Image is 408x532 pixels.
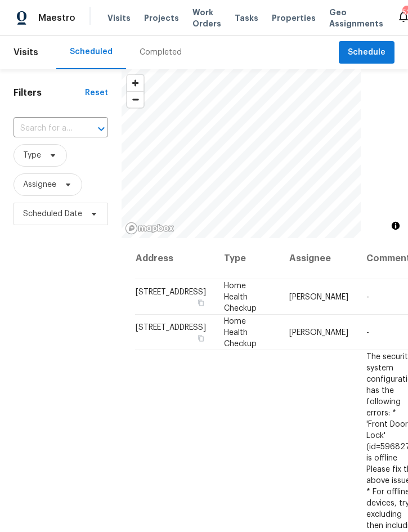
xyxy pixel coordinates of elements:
[93,121,109,137] button: Open
[215,238,280,279] th: Type
[122,69,361,238] canvas: Map
[135,238,215,279] th: Address
[235,14,258,22] span: Tasks
[192,7,221,29] span: Work Orders
[23,208,82,220] span: Scheduled Date
[127,92,144,108] span: Zoom out
[392,220,399,232] span: Toggle attribution
[107,12,131,24] span: Visits
[23,179,56,190] span: Assignee
[366,328,369,336] span: -
[136,323,206,331] span: [STREET_ADDRESS]
[127,75,144,91] button: Zoom in
[329,7,383,29] span: Geo Assignments
[224,281,257,312] span: Home Health Checkup
[289,328,348,336] span: [PERSON_NAME]
[85,87,108,99] div: Reset
[144,12,179,24] span: Projects
[280,238,357,279] th: Assignee
[70,46,113,57] div: Scheduled
[38,12,75,24] span: Maestro
[366,293,369,301] span: -
[272,12,316,24] span: Properties
[289,293,348,301] span: [PERSON_NAME]
[127,91,144,108] button: Zoom out
[14,40,38,65] span: Visits
[389,219,402,233] button: Toggle attribution
[125,222,174,235] a: Mapbox homepage
[196,333,206,343] button: Copy Address
[14,120,77,137] input: Search for an address...
[348,46,385,60] span: Schedule
[136,288,206,296] span: [STREET_ADDRESS]
[140,47,182,58] div: Completed
[339,41,394,64] button: Schedule
[14,87,85,99] h1: Filters
[224,317,257,347] span: Home Health Checkup
[23,150,41,161] span: Type
[196,297,206,307] button: Copy Address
